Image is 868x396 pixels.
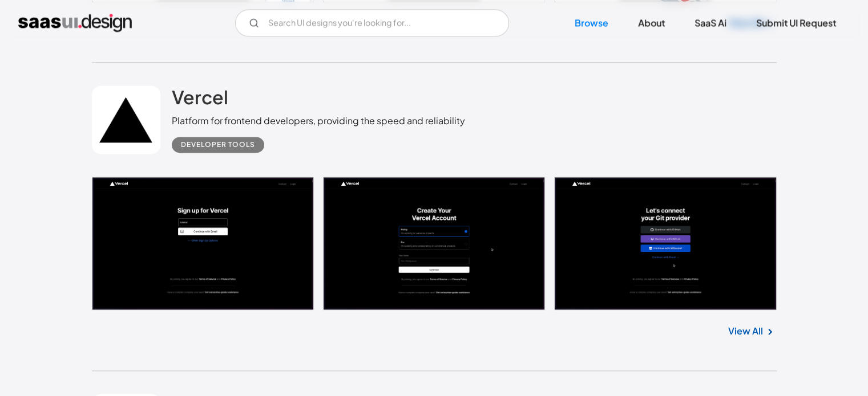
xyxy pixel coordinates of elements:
[624,10,679,35] a: About
[681,10,740,35] a: SaaS Ai
[742,10,850,35] a: Submit UI Request
[235,9,509,36] input: Search UI designs you're looking for...
[172,85,228,108] h2: Vercel
[561,10,622,35] a: Browse
[18,14,132,32] a: home
[728,324,763,338] a: View All
[235,9,509,36] form: Email Form
[181,138,255,152] div: Developer tools
[172,85,228,114] a: Vercel
[172,114,465,128] div: Platform for frontend developers, providing the speed and reliability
